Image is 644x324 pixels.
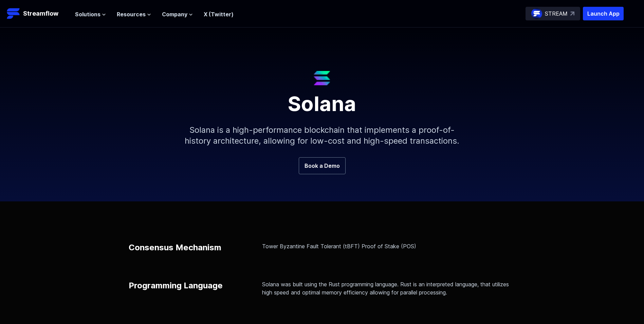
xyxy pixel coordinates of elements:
p: STREAM [545,10,568,18]
img: Solana [314,71,330,85]
button: Resources [117,10,151,18]
p: Solana is a high-performance blockchain that implements a proof-of-history architecture, allowing... [176,114,468,157]
h1: Solana [159,85,485,114]
a: Streamflow [7,7,68,20]
a: STREAM [526,7,580,20]
span: Resources [117,10,146,18]
a: X (Twitter) [204,11,234,18]
button: Company [162,10,193,18]
p: Streamflow [23,9,58,18]
img: top-right-arrow.svg [570,12,574,16]
a: Book a Demo [299,157,346,174]
p: Solana was built using the Rust programming language. Rust is an interpreted language, that utili... [262,280,516,296]
p: Programming Language [129,280,223,291]
p: Tower Byzantine Fault Tolerant (tBFT) Proof of Stake (POS) [262,242,516,250]
span: Company [162,10,187,18]
img: Streamflow Logo [7,7,20,20]
button: Launch App [583,7,624,20]
button: Solutions [75,10,106,18]
p: Consensus Mechanism [129,242,221,253]
span: Solutions [75,10,100,18]
img: streamflow-logo-circle.png [531,8,542,19]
